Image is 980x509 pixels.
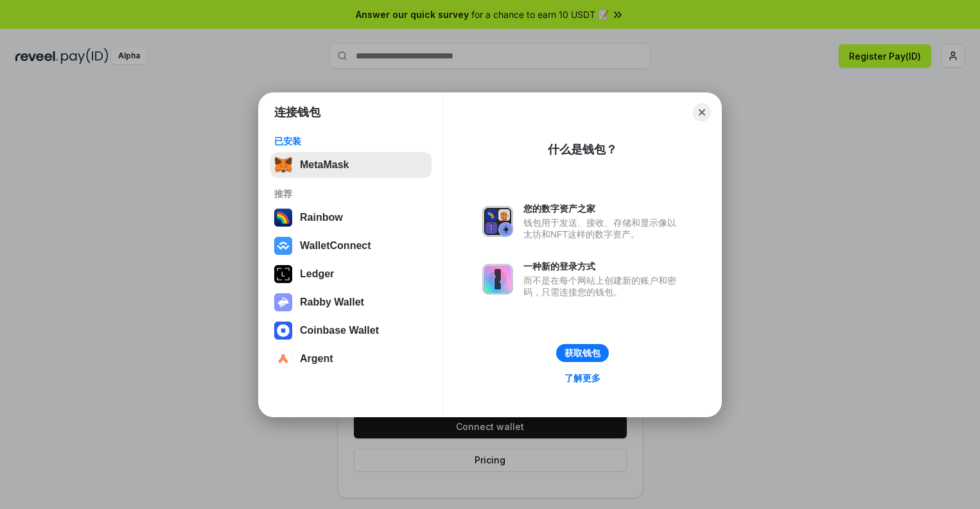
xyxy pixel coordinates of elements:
img: svg+xml,%3Csvg%20xmlns%3D%22http%3A%2F%2Fwww.w3.org%2F2000%2Fsvg%22%20fill%3D%22none%22%20viewBox... [482,264,513,295]
div: 您的数字资产之家 [523,203,683,214]
button: Ledger [270,261,432,287]
img: svg+xml,%3Csvg%20width%3D%2228%22%20height%3D%2228%22%20viewBox%3D%220%200%2028%2028%22%20fill%3D... [274,350,292,368]
img: svg+xml,%3Csvg%20xmlns%3D%22http%3A%2F%2Fwww.w3.org%2F2000%2Fsvg%22%20fill%3D%22none%22%20viewBox... [482,206,513,237]
div: 一种新的登录方式 [523,261,683,272]
img: svg+xml,%3Csvg%20width%3D%2228%22%20height%3D%2228%22%20viewBox%3D%220%200%2028%2028%22%20fill%3D... [274,237,292,255]
div: MetaMask [300,159,349,171]
img: svg+xml,%3Csvg%20width%3D%22120%22%20height%3D%22120%22%20viewBox%3D%220%200%20120%20120%22%20fil... [274,209,292,227]
div: Rabby Wallet [300,297,364,308]
div: 而不是在每个网站上创建新的账户和密码，只需连接您的钱包。 [523,275,683,298]
button: WalletConnect [270,233,432,259]
div: Rainbow [300,212,343,223]
h1: 连接钱包 [274,105,320,120]
div: WalletConnect [300,240,371,252]
button: MetaMask [270,152,432,178]
div: 已安装 [274,135,428,147]
div: Argent [300,353,333,365]
button: Rainbow [270,205,432,230]
div: 什么是钱包？ [548,142,617,157]
button: Argent [270,346,432,372]
img: svg+xml,%3Csvg%20width%3D%2228%22%20height%3D%2228%22%20viewBox%3D%220%200%2028%2028%22%20fill%3D... [274,322,292,340]
div: Ledger [300,268,334,280]
div: Coinbase Wallet [300,325,379,336]
button: Rabby Wallet [270,289,432,315]
div: 获取钱包 [564,347,600,359]
div: 推荐 [274,188,428,200]
img: svg+xml,%3Csvg%20xmlns%3D%22http%3A%2F%2Fwww.w3.org%2F2000%2Fsvg%22%20fill%3D%22none%22%20viewBox... [274,293,292,311]
button: 获取钱包 [556,344,609,362]
div: 了解更多 [564,372,600,384]
img: svg+xml,%3Csvg%20fill%3D%22none%22%20height%3D%2233%22%20viewBox%3D%220%200%2035%2033%22%20width%... [274,156,292,174]
img: svg+xml,%3Csvg%20xmlns%3D%22http%3A%2F%2Fwww.w3.org%2F2000%2Fsvg%22%20width%3D%2228%22%20height%3... [274,265,292,283]
div: 钱包用于发送、接收、存储和显示像以太坊和NFT这样的数字资产。 [523,217,683,240]
button: Close [693,103,711,121]
button: Coinbase Wallet [270,318,432,343]
a: 了解更多 [557,370,608,386]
